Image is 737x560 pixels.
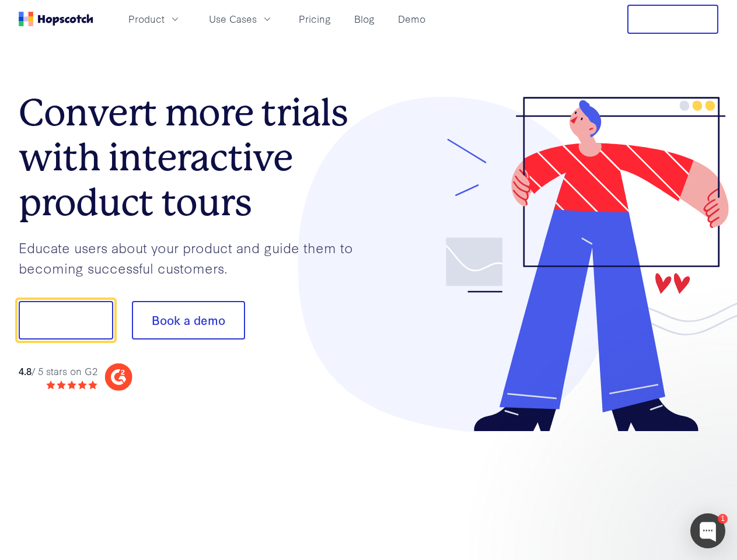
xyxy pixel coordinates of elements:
a: Demo [393,9,430,29]
button: Book a demo [132,301,245,339]
div: 1 [718,514,728,524]
span: Product [128,12,165,26]
button: Free Trial [627,5,718,34]
a: Home [19,12,93,26]
h1: Convert more trials with interactive product tours [19,90,369,225]
a: Blog [350,9,379,29]
p: Educate users about your product and guide them to becoming successful customers. [19,237,369,278]
div: / 5 stars on G2 [19,364,97,379]
span: Use Cases [209,12,257,26]
button: Use Cases [202,9,280,29]
a: Pricing [294,9,336,29]
button: Product [121,9,188,29]
strong: 4.8 [19,364,32,377]
button: Show me! [19,301,113,339]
